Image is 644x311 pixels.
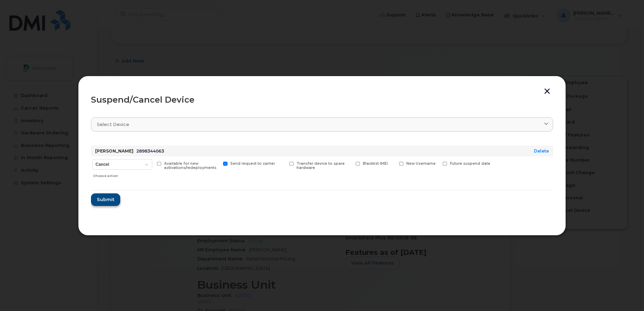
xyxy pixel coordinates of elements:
input: Send request to carrier [215,162,218,165]
input: New Username [391,162,394,165]
strong: [PERSON_NAME] [95,148,133,154]
span: Send request to carrier [230,161,275,166]
span: Future suspend date [450,161,490,166]
button: Submit [91,193,120,206]
span: Select device [97,121,129,128]
div: Suspend/Cancel Device [91,96,553,104]
span: Transfer device to spare hardware [297,161,345,170]
input: Transfer device to spare hardware [281,162,284,165]
input: Blacklist IMEI [347,162,351,165]
span: Available for new activations/redeployments [164,161,216,170]
input: Future suspend date [434,162,438,165]
a: Delete [534,148,549,154]
input: Available for new activations/redeployments [148,162,152,165]
span: New Username [406,161,436,166]
div: Choose action [93,170,152,179]
a: Select device [91,117,553,132]
span: 2898344063 [136,148,164,154]
span: Blacklist IMEI [363,161,388,166]
span: Submit [97,196,114,203]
